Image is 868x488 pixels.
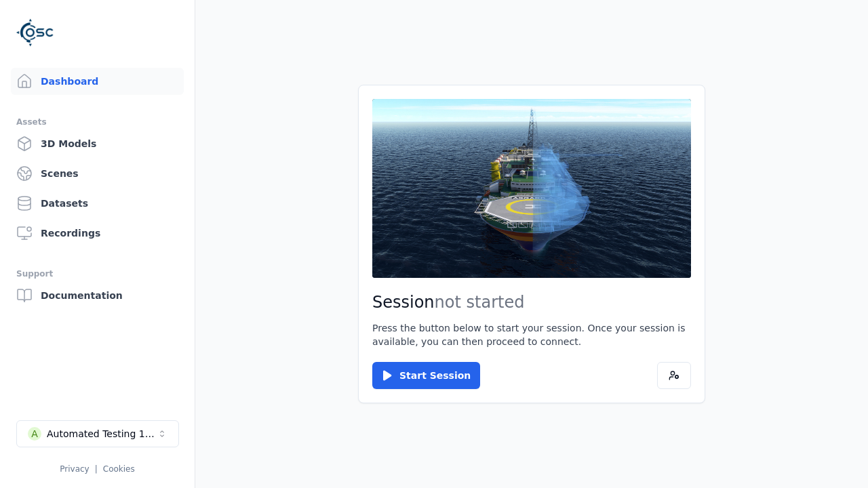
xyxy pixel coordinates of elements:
div: Assets [16,114,178,130]
a: Documentation [11,282,184,309]
h2: Session [372,291,691,313]
a: 3D Models [11,130,184,157]
span: | [95,464,98,474]
span: not started [435,293,525,312]
a: Privacy [60,464,89,474]
div: Support [16,266,178,282]
a: Dashboard [11,68,184,95]
a: Scenes [11,160,184,187]
div: Automated Testing 1 - Playwright [47,427,157,441]
a: Cookies [103,464,135,474]
button: Start Session [372,362,480,389]
a: Recordings [11,220,184,247]
a: Datasets [11,190,184,217]
div: A [28,427,41,441]
button: Select a workspace [16,420,179,447]
img: Logo [16,14,54,52]
p: Press the button below to start your session. Once your session is available, you can then procee... [372,321,691,348]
